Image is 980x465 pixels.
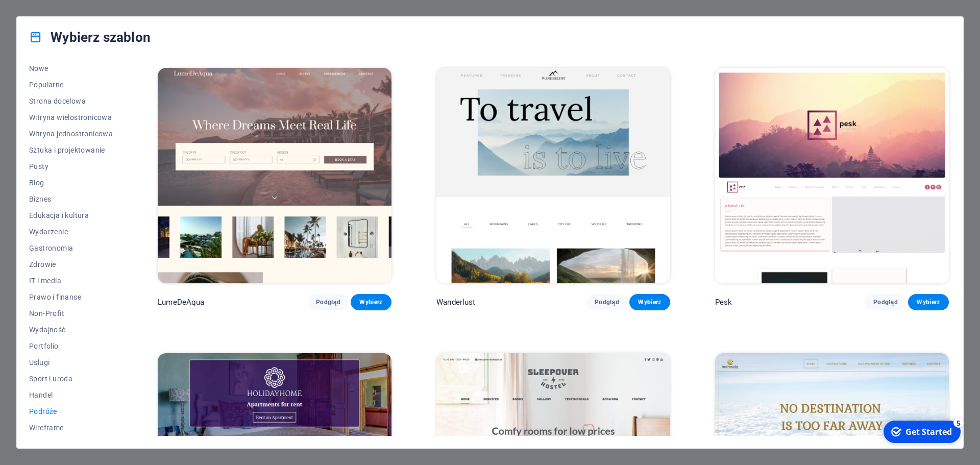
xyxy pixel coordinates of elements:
[29,191,113,207] button: Biznes
[308,294,349,310] button: Podgląd
[29,130,113,138] span: Witryna jednostronicowa
[29,109,113,126] button: Witryna wielostronicowa
[29,375,113,383] span: Sport i uroda
[29,371,113,387] button: Sport i uroda
[29,77,113,93] button: Popularne
[29,29,151,45] h4: Wybierz szablon
[29,407,113,415] span: Podróże
[29,162,113,170] span: Pusty
[29,289,113,305] button: Prawo i finanse
[29,273,113,289] button: IT i media
[29,424,113,432] span: Wireframe
[29,403,113,420] button: Podróże
[29,305,113,322] button: Non-Profit
[316,298,340,306] span: Podgląd
[29,195,113,203] span: Biznes
[629,294,670,310] button: Wybierz
[29,420,113,436] button: Wireframe
[29,64,113,72] span: Nowe
[638,298,662,306] span: Wybierz
[29,260,113,268] span: Zdrowie
[29,207,113,224] button: Edukacja i kultura
[351,294,391,310] button: Wybierz
[29,391,113,399] span: Handel
[29,142,113,158] button: Sztuka i projektowanie
[29,309,113,317] span: Non-Profit
[29,113,113,121] span: Witryna wielostronicowa
[586,294,627,310] button: Podgląd
[873,298,898,306] span: Podgląd
[436,68,670,283] img: Wanderlust
[29,211,113,219] span: Edukacja i kultura
[29,244,113,252] span: Gastronomia
[158,68,391,283] img: LumeDeAqua
[715,297,732,307] p: Pesk
[29,146,113,154] span: Sztuka i projektowanie
[715,68,949,283] img: Pesk
[29,228,113,236] span: Wydarzenie
[359,298,383,306] span: Wybierz
[29,240,113,256] button: Gastronomia
[29,224,113,240] button: Wydarzenie
[29,322,113,338] button: Wydajność
[76,1,86,11] div: 5
[908,294,949,310] button: Wybierz
[29,126,113,142] button: Witryna jednostronicowa
[158,297,204,307] p: LumeDeAqua
[865,294,906,310] button: Podgląd
[29,179,113,187] span: Blog
[29,97,113,105] span: Strona docelowa
[29,354,113,371] button: Usługi
[6,4,83,27] div: Get Started 5 items remaining, 0% complete
[28,10,74,21] div: Get Started
[29,342,113,350] span: Portfolio
[29,358,113,366] span: Usługi
[29,387,113,403] button: Handel
[29,93,113,109] button: Strona docelowa
[916,298,941,306] span: Wybierz
[29,175,113,191] button: Blog
[29,81,113,89] span: Popularne
[29,277,113,285] span: IT i media
[29,326,113,334] span: Wydajność
[29,338,113,354] button: Portfolio
[595,298,619,306] span: Podgląd
[436,297,475,307] p: Wanderlust
[29,60,113,77] button: Nowe
[29,158,113,175] button: Pusty
[29,293,113,301] span: Prawo i finanse
[29,256,113,273] button: Zdrowie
